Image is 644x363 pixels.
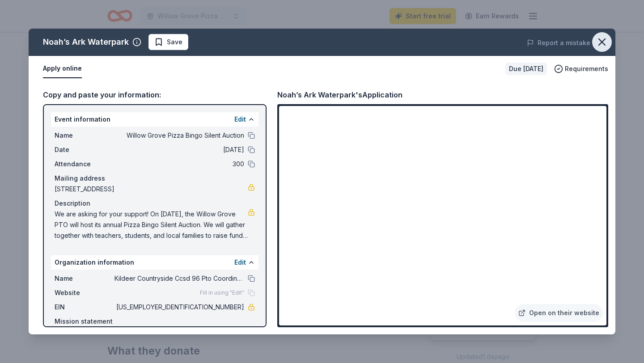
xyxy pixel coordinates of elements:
[114,302,244,312] span: [US_EMPLOYER_IDENTIFICATION_NUMBER]
[554,63,608,74] button: Requirements
[55,130,114,141] span: Name
[114,144,244,155] span: [DATE]
[234,114,246,125] button: Edit
[527,38,590,48] button: Report a mistake
[114,159,244,169] span: 300
[55,316,255,327] div: Mission statement
[200,289,244,296] span: Fill in using "Edit"
[55,198,255,209] div: Description
[43,35,129,49] div: Noah’s Ark Waterpark
[234,257,246,268] button: Edit
[55,302,114,312] span: EIN
[51,112,258,127] div: Event information
[114,130,244,141] span: Willow Grove Pizza Bingo Silent Auction
[515,304,603,322] a: Open on their website
[565,63,608,74] span: Requirements
[55,184,248,194] span: [STREET_ADDRESS]
[55,287,114,298] span: Website
[114,273,244,284] span: Kildeer Countryside Ccsd 96 Pto Coordinating Council
[148,34,188,50] button: Save
[277,89,402,101] div: Noah’s Ark Waterpark's Application
[43,89,267,101] div: Copy and paste your information:
[43,59,82,78] button: Apply online
[55,173,255,184] div: Mailing address
[55,159,114,169] span: Attendance
[55,273,114,284] span: Name
[55,144,114,155] span: Date
[505,63,547,75] div: Due [DATE]
[167,37,182,47] span: Save
[55,209,248,241] span: We are asking for your support! On [DATE], the Willow Grove PTO will host its annual Pizza Bingo ...
[51,255,258,270] div: Organization information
